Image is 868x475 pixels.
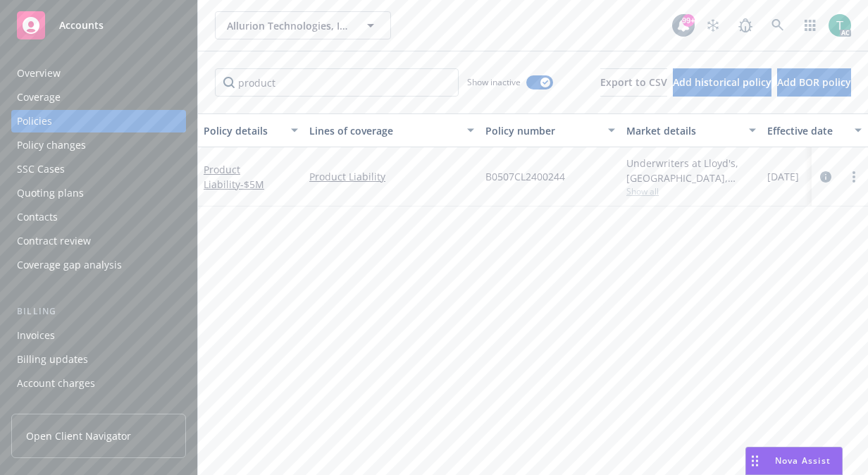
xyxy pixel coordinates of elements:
a: Account charges [11,372,186,395]
span: Show all [626,185,756,197]
span: Show inactive [467,76,521,88]
div: Policy number [485,123,600,138]
button: Allurion Technologies, Inc. [215,11,391,39]
button: Nova Assist [745,447,843,475]
div: SSC Cases [17,158,65,180]
div: Drag to move [746,448,764,474]
a: Policy changes [11,134,186,156]
div: Contract review [17,230,91,252]
button: Policy details [198,113,304,147]
input: Filter by keyword... [215,68,459,97]
div: Quoting plans [17,182,84,204]
button: Add historical policy [673,68,771,97]
a: Coverage [11,86,186,109]
button: Export to CSV [600,68,667,97]
a: Stop snowing [699,11,727,39]
span: Add BOR policy [777,75,851,89]
span: Add historical policy [673,75,771,89]
a: Product Liability [309,169,474,184]
div: Coverage gap analysis [17,254,122,276]
div: Billing updates [17,348,88,371]
a: Coverage gap analysis [11,254,186,276]
a: Report a Bug [731,11,759,39]
span: Open Client Navigator [26,428,131,443]
a: Contacts [11,206,186,228]
img: photo [829,14,851,37]
div: Policies [17,110,52,132]
button: Effective date [762,113,867,147]
div: Underwriters at Lloyd's, [GEOGRAPHIC_DATA], [PERSON_NAME] of [GEOGRAPHIC_DATA], Clinical Trials I... [626,156,756,185]
a: circleInformation [817,168,834,185]
div: Billing [11,304,186,319]
a: Accounts [11,6,186,45]
a: Invoices [11,324,186,347]
a: Contract review [11,230,186,252]
a: Product Liability [204,163,264,191]
div: Effective date [767,123,846,138]
div: Coverage [17,86,61,109]
div: Invoices [17,324,55,347]
button: Policy number [480,113,621,147]
span: Nova Assist [775,455,831,467]
button: Market details [621,113,762,147]
a: Installment plans [11,396,186,419]
div: Installment plans [17,396,99,419]
div: Overview [17,62,61,85]
div: Market details [626,123,740,138]
span: Accounts [59,20,104,31]
button: Lines of coverage [304,113,480,147]
div: Lines of coverage [309,123,459,138]
a: SSC Cases [11,158,186,180]
a: Billing updates [11,348,186,371]
span: B0507CL2400244 [485,169,565,184]
span: Allurion Technologies, Inc. [227,18,349,33]
div: Policy changes [17,134,86,156]
a: more [845,168,862,185]
div: Policy details [204,123,283,138]
span: - $5M [240,178,264,191]
a: Search [764,11,792,39]
a: Policies [11,110,186,132]
div: Account charges [17,372,95,395]
div: 99+ [682,14,695,27]
span: Export to CSV [600,75,667,89]
a: Switch app [796,11,824,39]
a: Quoting plans [11,182,186,204]
span: [DATE] [767,169,799,184]
button: Add BOR policy [777,68,851,97]
div: Contacts [17,206,58,228]
a: Overview [11,62,186,85]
